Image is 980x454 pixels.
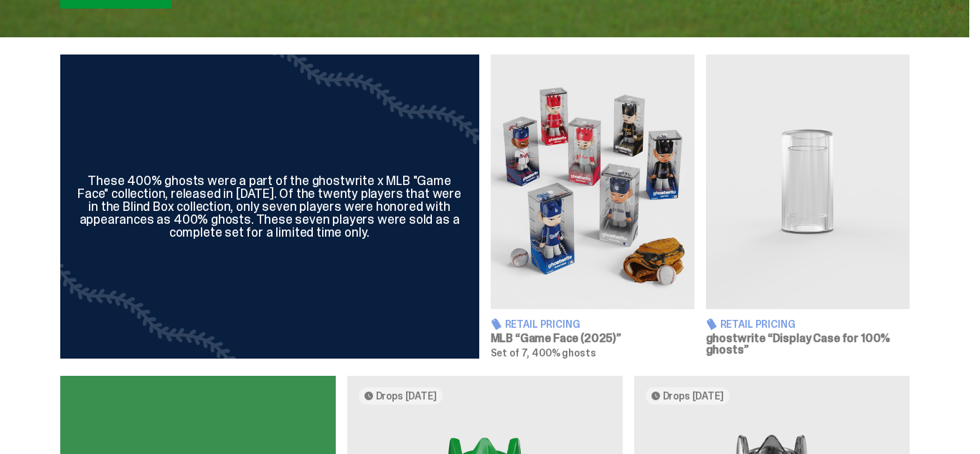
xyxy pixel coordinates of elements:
[706,333,910,356] h3: ghostwrite “Display Case for 100% ghosts”
[491,55,694,359] a: Game Face (2025) Retail Pricing
[505,319,580,329] span: Retail Pricing
[77,174,462,239] div: These 400% ghosts were a part of the ghostwrite x MLB "Game Face" collection, released in [DATE]....
[491,346,596,359] span: Set of 7, 400% ghosts
[491,333,694,344] h3: MLB “Game Face (2025)”
[663,390,724,402] span: Drops [DATE]
[491,55,694,309] img: Game Face (2025)
[376,390,437,402] span: Drops [DATE]
[706,55,910,359] a: Display Case for 100% ghosts Retail Pricing
[720,319,796,329] span: Retail Pricing
[706,55,910,309] img: Display Case for 100% ghosts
